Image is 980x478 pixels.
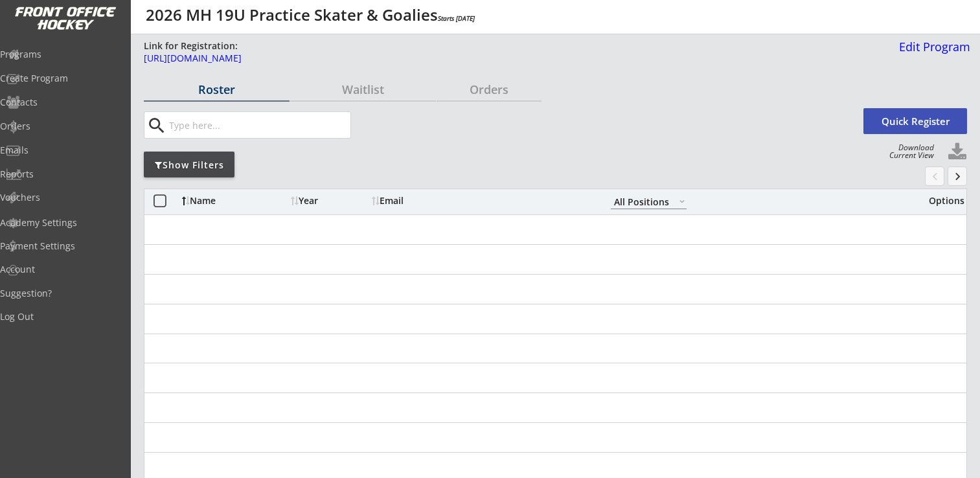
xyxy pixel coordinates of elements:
div: Email [372,196,488,205]
div: Year [291,196,369,205]
button: Click to download full roster. Your browser settings may try to block it, check your security set... [948,142,967,162]
div: Options [918,196,964,205]
a: [URL][DOMAIN_NAME] [144,54,797,70]
div: Orders [437,84,541,95]
button: keyboard_arrow_right [948,166,967,186]
div: Download Current View [883,144,934,159]
div: Link for Registration: [144,40,240,52]
div: [URL][DOMAIN_NAME] [144,54,797,63]
div: Waitlist [290,84,436,95]
a: Edit Program [894,41,970,63]
input: Type here... [166,112,350,138]
em: Starts [DATE] [438,14,475,23]
button: chevron_left [925,166,944,186]
div: Name [182,196,288,205]
button: Quick Register [863,108,967,134]
div: Show Filters [144,159,234,172]
div: Roster [144,84,290,95]
div: Edit Program [894,41,970,52]
button: search [146,115,167,136]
